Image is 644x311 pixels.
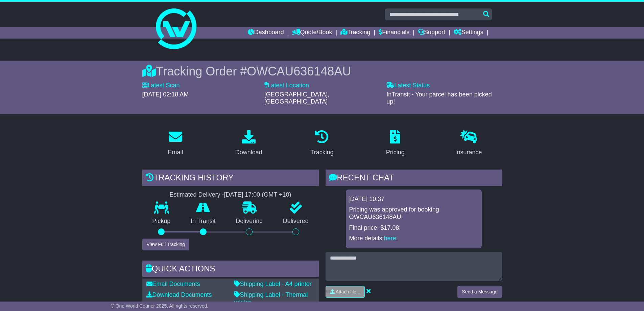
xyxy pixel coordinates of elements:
[111,303,209,309] span: © One World Courier 2025. All rights reserved.
[349,224,478,232] p: Final price: $17.08.
[248,27,284,39] a: Dashboard
[457,286,502,298] button: Send a Message
[455,148,482,157] div: Insurance
[454,27,483,39] a: Settings
[224,191,291,199] div: [DATE] 17:00 (GMT +10)
[142,91,189,98] span: [DATE] 02:18 AM
[142,218,181,225] p: Pickup
[234,281,312,287] a: Shipping Label - A4 printer
[386,91,492,105] span: InTransit - Your parcel has been picked up!
[264,91,329,105] span: [GEOGRAPHIC_DATA], [GEOGRAPHIC_DATA]
[379,27,409,39] a: Financials
[146,281,200,287] a: Email Documents
[142,170,319,188] div: Tracking history
[231,128,267,159] a: Download
[181,218,226,225] p: In Transit
[146,291,212,298] a: Download Documents
[310,148,333,157] div: Tracking
[226,218,273,225] p: Delivering
[349,235,478,242] p: More details: .
[451,128,486,159] a: Insurance
[386,82,430,89] label: Latest Status
[418,27,445,39] a: Support
[326,170,502,188] div: RECENT CHAT
[142,239,189,250] button: View Full Tracking
[142,261,319,279] div: Quick Actions
[264,82,309,89] label: Latest Location
[234,291,308,306] a: Shipping Label - Thermal printer
[340,27,370,39] a: Tracking
[349,206,478,221] p: Pricing was approved for booking OWCAU636148AU.
[142,64,502,79] div: Tracking Order #
[306,128,338,159] a: Tracking
[292,27,332,39] a: Quote/Book
[247,64,351,78] span: OWCAU636148AU
[142,191,319,199] div: Estimated Delivery -
[142,82,180,89] label: Latest Scan
[386,148,405,157] div: Pricing
[168,148,183,157] div: Email
[273,218,319,225] p: Delivered
[235,148,262,157] div: Download
[163,128,187,159] a: Email
[382,128,409,159] a: Pricing
[349,196,479,203] div: [DATE] 10:37
[384,235,396,242] a: here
